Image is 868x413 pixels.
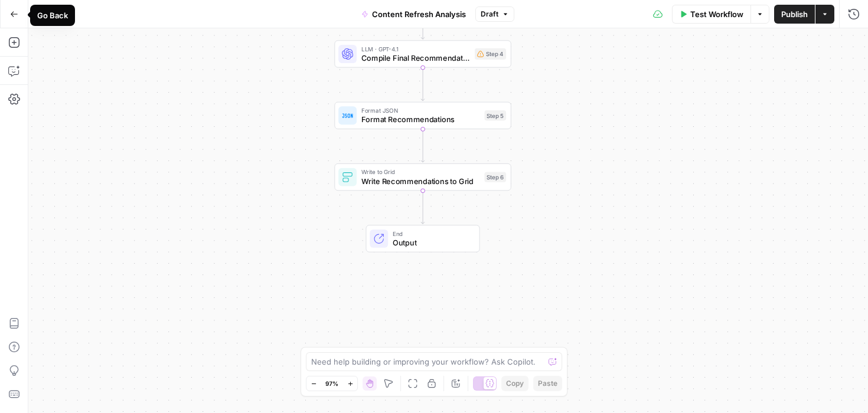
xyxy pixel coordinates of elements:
[501,376,528,391] button: Copy
[421,129,425,162] g: Edge from step_5 to step_6
[781,8,808,20] span: Publish
[538,378,557,389] span: Paste
[361,114,480,125] span: Format Recommendations
[481,9,498,19] span: Draft
[672,5,750,24] button: Test Workflow
[421,191,425,224] g: Edge from step_6 to end
[393,237,470,248] span: Output
[690,8,743,20] span: Test Workflow
[475,6,514,22] button: Draft
[361,175,480,186] span: Write Recommendations to Grid
[361,53,471,64] span: Compile Final Recommendations
[361,106,480,114] span: Format JSON
[361,168,480,176] span: Write to Grid
[354,5,473,24] button: Content Refresh Analysis
[361,44,471,53] span: LLM · GPT-4.1
[421,68,425,101] g: Edge from step_4 to step_5
[37,9,68,21] div: Go Back
[334,102,511,129] div: Format JSONFormat RecommendationsStep 5
[393,229,470,238] span: End
[334,225,511,252] div: EndOutput
[334,40,511,67] div: LLM · GPT-4.1Compile Final RecommendationsStep 4
[372,8,466,20] span: Content Refresh Analysis
[533,376,562,391] button: Paste
[334,163,511,191] div: Write to GridWrite Recommendations to GridStep 6
[325,379,338,388] span: 97%
[484,172,506,182] div: Step 6
[484,110,506,120] div: Step 5
[506,378,524,389] span: Copy
[421,6,425,39] g: Edge from step_2-iteration-end to step_4
[774,5,815,24] button: Publish
[475,48,506,60] div: Step 4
